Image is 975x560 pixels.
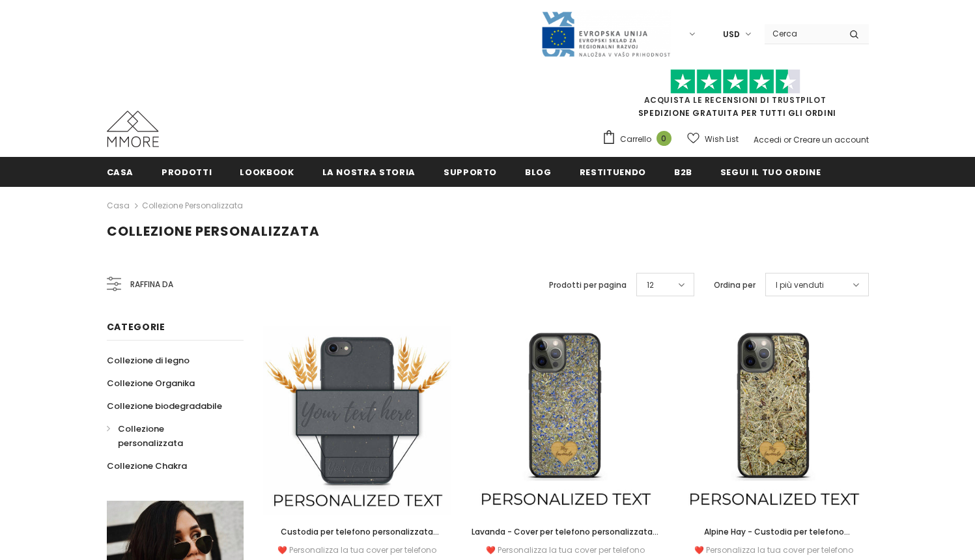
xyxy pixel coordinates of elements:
span: Blog [525,166,552,178]
a: Collezione di legno [107,349,190,372]
a: Blog [525,157,552,186]
span: 12 [647,279,654,292]
span: Collezione biodegradabile [107,400,222,412]
a: Acquista le recensioni di TrustPilot [644,94,827,105]
span: Custodia per telefono personalizzata biodegradabile - nera [281,526,439,552]
a: Accedi [754,134,782,145]
img: Casi MMORE [107,111,159,147]
img: Javni Razpis [541,10,671,58]
span: Collezione di legno [107,354,190,367]
span: Collezione personalizzata [118,423,183,449]
a: supporto [444,157,497,186]
span: B2B [674,166,692,178]
a: Collezione Chakra [107,455,187,477]
label: Prodotti per pagina [549,279,627,292]
span: supporto [444,166,497,178]
span: USD [723,28,740,41]
a: Lavanda - Cover per telefono personalizzata - Regalo personalizzato [471,525,660,539]
span: 0 [657,131,671,146]
a: Collezione biodegradabile [107,395,222,417]
a: Lookbook [240,157,294,186]
span: Collezione Organika [107,377,195,389]
a: Casa [107,157,134,186]
a: Carrello 0 [602,130,678,149]
span: Alpine Hay - Custodia per telefono personalizzata - Regalo personalizzato [694,526,853,552]
label: Ordina per [714,279,756,292]
span: Wish List [705,133,739,146]
span: SPEDIZIONE GRATUITA PER TUTTI GLI ORDINI [602,75,869,119]
span: Segui il tuo ordine [720,166,821,178]
a: Javni Razpis [541,28,671,39]
span: Collezione Chakra [107,460,187,472]
span: Categorie [107,320,165,333]
a: Collezione personalizzata [107,417,229,455]
a: Casa [107,198,130,214]
a: Alpine Hay - Custodia per telefono personalizzata - Regalo personalizzato [679,525,868,539]
span: I più venduti [776,279,824,292]
span: Carrello [620,133,651,146]
a: Wish List [687,128,739,150]
span: La nostra storia [322,166,416,178]
span: Lookbook [240,166,294,178]
a: Restituendo [580,157,646,186]
span: Restituendo [580,166,646,178]
a: Collezione personalizzata [142,200,243,211]
span: Lavanda - Cover per telefono personalizzata - Regalo personalizzato [472,526,659,552]
span: Casa [107,166,134,178]
span: Prodotti [162,166,212,178]
a: Prodotti [162,157,212,186]
a: Collezione Organika [107,372,195,395]
a: Custodia per telefono personalizzata biodegradabile - nera [263,525,452,539]
a: B2B [674,157,692,186]
input: Search Site [765,24,840,43]
span: Collezione personalizzata [107,222,320,240]
a: La nostra storia [322,157,416,186]
span: Raffina da [130,277,173,292]
span: or [784,134,791,145]
a: Segui il tuo ordine [720,157,821,186]
img: Fidati di Pilot Stars [670,69,800,94]
a: Creare un account [793,134,869,145]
